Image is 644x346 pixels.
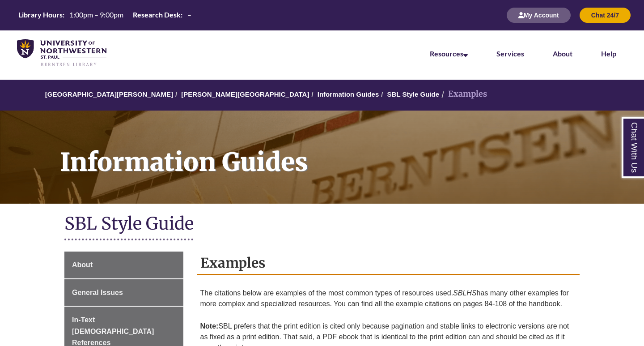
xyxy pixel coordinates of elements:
[318,90,379,98] a: Information Guides
[72,261,93,269] span: About
[507,8,571,23] button: My Account
[15,10,195,20] table: Hours Today
[439,88,487,101] li: Examples
[64,213,580,236] h1: SBL Style Guide
[387,90,439,98] a: SBL Style Guide
[200,284,576,313] p: The citations below are examples of the most common types of resources used. has many other examp...
[553,49,572,58] a: About
[200,322,219,330] strong: Note:
[69,10,123,19] span: 1:00pm – 9:00pm
[129,10,184,20] th: Research Desk:
[453,289,476,297] em: SBLHS
[580,8,631,23] button: Chat 24/7
[601,49,616,58] a: Help
[17,39,106,67] img: UNWSP Library Logo
[15,10,195,21] a: Hours Today
[45,90,173,98] a: [GEOGRAPHIC_DATA][PERSON_NAME]
[15,10,66,20] th: Library Hours:
[72,289,123,296] span: General Issues
[187,10,191,19] span: –
[430,49,468,58] a: Resources
[64,252,183,278] a: About
[50,111,644,192] h1: Information Guides
[197,252,580,275] h2: Examples
[181,90,309,98] a: [PERSON_NAME][GEOGRAPHIC_DATA]
[507,11,571,19] a: My Account
[496,49,524,58] a: Services
[580,11,631,19] a: Chat 24/7
[64,279,183,306] a: General Issues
